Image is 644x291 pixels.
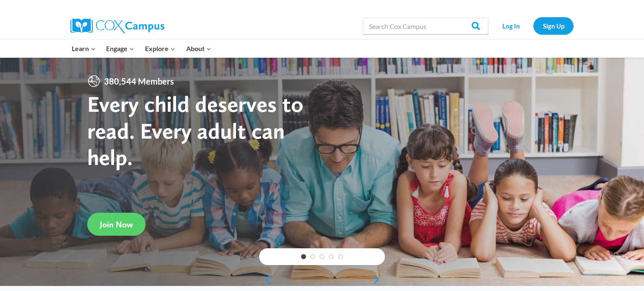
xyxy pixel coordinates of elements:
div: content slider buttons [259,271,385,288]
a: 4 [329,254,334,259]
span: 380,544 Members [101,75,177,88]
a: 2 [310,254,315,259]
a: 1 [301,254,306,259]
span: Explore [145,43,175,54]
a: Sign Up [533,17,574,34]
a: next [372,275,385,285]
a: 5 [338,254,343,259]
nav: Secondary Navigation [493,17,574,34]
a: Log In [493,17,529,34]
span: Engage [106,43,134,54]
span: Join Now [100,219,133,229]
a: Join Now [87,213,145,236]
strong: Every child deserves to read. Every adult can help. [87,90,304,170]
a: previous [259,275,272,285]
span: About [186,43,211,54]
a: 3 [319,254,325,259]
nav: Primary Navigation [66,40,216,57]
img: Cox Campus [70,18,164,33]
input: Search Cox Campus [363,18,488,34]
span: Learn [72,43,96,54]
